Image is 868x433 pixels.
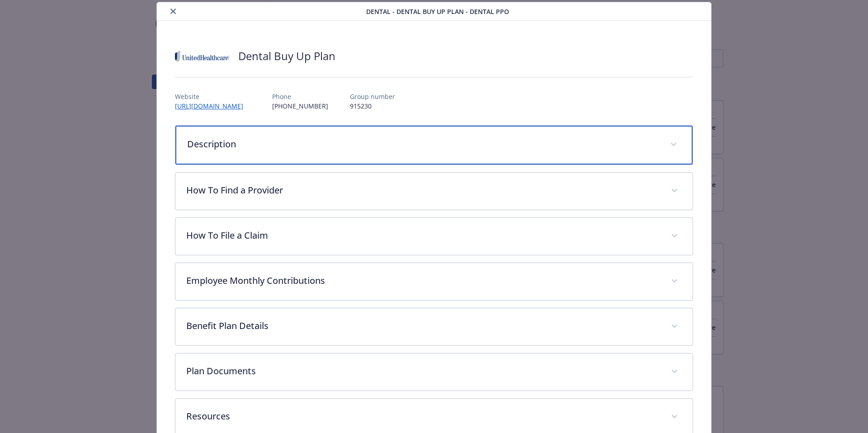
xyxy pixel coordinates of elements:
[186,274,660,287] p: Employee Monthly Contributions
[186,409,660,423] p: Resources
[175,263,693,300] div: Employee Monthly Contributions
[350,92,395,101] p: Group number
[186,364,660,378] p: Plan Documents
[238,48,335,64] h2: Dental Buy Up Plan
[175,308,693,345] div: Benefit Plan Details
[175,353,693,391] div: Plan Documents
[175,102,250,110] a: [URL][DOMAIN_NAME]
[175,92,250,101] p: Website
[186,229,660,242] p: How To File a Claim
[175,42,229,70] img: United Healthcare Insurance Company
[366,7,509,16] span: Dental - Dental Buy Up Plan - Dental PPO
[168,6,179,17] button: close
[187,137,660,151] p: Description
[175,173,693,210] div: How To Find a Provider
[175,126,693,165] div: Description
[186,319,660,333] p: Benefit Plan Details
[186,184,660,197] p: How To Find a Provider
[350,101,395,111] p: 915230
[272,101,328,111] p: [PHONE_NUMBER]
[175,218,693,255] div: How To File a Claim
[272,92,328,101] p: Phone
